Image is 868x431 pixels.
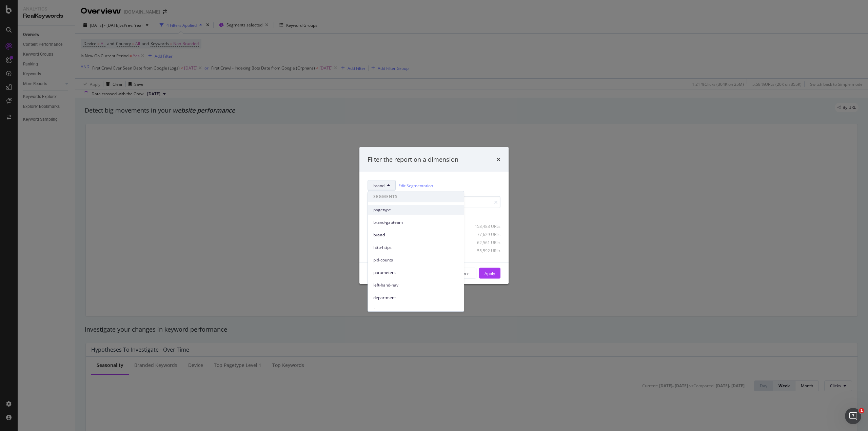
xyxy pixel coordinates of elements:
div: Cancel [458,270,471,276]
span: brand [373,182,384,188]
span: parameters [373,270,458,276]
div: times [496,155,500,164]
span: 1 [859,408,864,413]
div: 77,629 URLs [467,231,500,237]
span: pagetype [373,207,458,213]
a: Edit Segmentation [398,182,433,189]
div: 158,483 URLs [467,223,500,229]
div: modal [359,147,509,284]
span: left-hand-nav [373,282,458,288]
span: feature-shop [373,307,458,313]
div: Filter the report on a dimension [368,155,458,164]
span: brand [373,232,458,238]
button: Cancel [452,268,476,279]
div: Apply [485,270,495,276]
span: department [373,295,458,301]
button: brand [368,180,396,191]
iframe: Intercom live chat [845,408,861,424]
button: Apply [479,268,500,279]
span: brand-gapteam [373,219,458,226]
div: 55,592 URLs [467,248,500,253]
span: http-https [373,244,458,251]
span: SEGMENTS [368,191,464,202]
span: pid-counts [373,257,458,263]
div: 62,561 URLs [467,239,500,245]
